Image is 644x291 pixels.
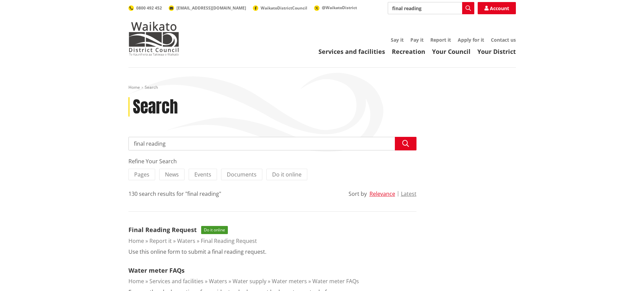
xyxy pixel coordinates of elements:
a: Your Council [432,47,471,56]
span: Pages [134,171,149,178]
span: News [165,171,179,178]
span: WaikatoDistrictCouncil [261,5,307,11]
span: Documents [227,171,257,178]
a: Waters [177,237,195,245]
img: Waikato District Council - Te Kaunihera aa Takiwaa o Waikato [128,22,179,56]
a: 0800 492 452 [128,5,162,11]
a: WaikatoDistrictCouncil [253,5,307,11]
a: Pay it [410,37,424,43]
input: Search input [388,2,474,14]
button: Latest [401,191,416,197]
h1: Search [133,97,178,117]
a: @WaikatoDistrict [314,5,357,11]
input: Search input [128,137,416,150]
span: Do it online [201,226,228,234]
a: Your District [477,47,516,56]
span: @WaikatoDistrict [322,5,357,11]
span: [EMAIL_ADDRESS][DOMAIN_NAME] [176,5,246,11]
a: Water meter FAQs [128,266,185,274]
a: Apply for it [458,37,484,43]
span: Search [145,84,158,90]
a: Account [478,2,516,14]
span: 0800 492 452 [136,5,162,11]
a: Waters [209,277,227,285]
a: Contact us [491,37,516,43]
div: 130 search results for "final reading" [128,190,221,198]
a: Final Reading Request [201,237,257,245]
a: Final Reading Request [128,226,197,234]
a: Services and facilities [318,47,385,56]
a: Recreation [392,47,425,56]
a: Water meter FAQs [312,277,359,285]
a: Home [128,84,140,90]
a: Services and facilities [149,277,204,285]
a: Home [128,237,144,245]
button: Relevance [369,191,395,197]
a: [EMAIL_ADDRESS][DOMAIN_NAME] [169,5,246,11]
span: Do it online [272,171,302,178]
a: Home [128,277,144,285]
a: Water meters [272,277,307,285]
div: Sort by [349,190,367,198]
div: Refine Your Search [128,157,416,165]
a: Say it [391,37,404,43]
a: Water supply [233,277,266,285]
a: Report it [430,37,451,43]
a: Report it [149,237,172,245]
span: Events [194,171,211,178]
nav: breadcrumb [128,85,516,90]
p: Use this online form to submit a final reading request. [128,248,266,256]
